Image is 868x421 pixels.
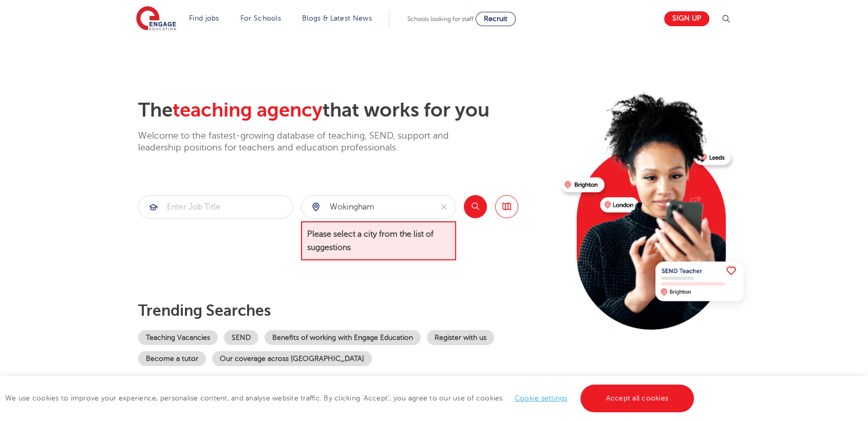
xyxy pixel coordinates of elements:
[301,196,432,218] input: Submit
[265,330,421,345] a: Benefits of working with Engage Education
[476,12,516,26] a: Recruit
[301,221,456,261] span: Please select a city from the list of suggestions
[484,15,507,23] span: Recruit
[212,351,372,366] a: Our coverage across [GEOGRAPHIC_DATA]
[5,394,696,402] span: We use cookies to improve your experience, personalise content, and analyse website traffic. By c...
[464,195,487,218] button: Search
[427,330,494,345] a: Register with us
[138,130,477,154] p: Welcome to the fastest-growing database of teaching, SEND, support and leadership positions for t...
[432,196,456,218] button: Clear
[138,301,553,320] p: Trending searches
[407,15,474,23] span: Schools looking for staff
[138,195,293,219] div: Submit
[139,196,293,218] input: Submit
[240,14,281,22] a: For Schools
[138,99,553,122] h2: The that works for you
[302,14,372,22] a: Blogs & Latest News
[515,394,568,402] a: Cookie settings
[136,6,176,32] img: Engage Education
[301,195,456,219] div: Submit
[580,385,694,412] a: Accept all cookies
[138,351,206,366] a: Become a tutor
[189,14,219,22] a: Find jobs
[173,99,323,121] span: teaching agency
[224,330,258,345] a: SEND
[664,11,709,26] a: Sign up
[138,330,218,345] a: Teaching Vacancies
